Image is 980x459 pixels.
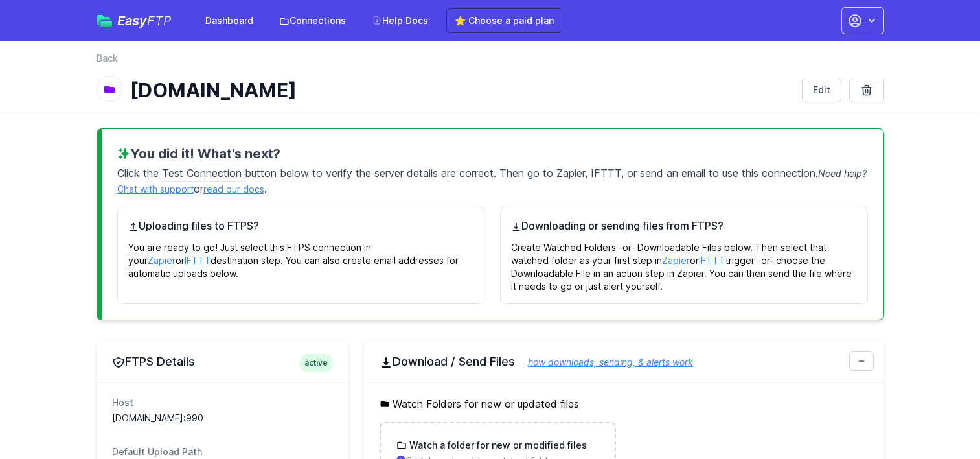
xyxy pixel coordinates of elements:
[159,165,245,182] span: Test Connection
[130,78,792,102] h1: [DOMAIN_NAME]
[515,357,693,368] a: how downloads, sending, & alerts work
[97,14,172,27] a: EasyFTP
[380,354,869,370] h2: Download / Send Files
[128,218,474,233] h4: Uploading files to FTPS?
[802,78,841,102] a: Edit
[407,439,587,452] h3: Watch a folder for new or modified files
[271,9,354,32] a: Connections
[662,255,690,266] a: Zapier
[117,145,868,163] h3: You did it! What's next?
[97,52,884,73] nav: Breadcrumb
[299,354,333,372] span: active
[117,14,172,27] span: Easy
[112,354,333,370] h2: FTPS Details
[147,13,172,29] span: FTP
[97,15,112,27] img: easyftp_logo.png
[511,233,857,293] p: Create Watched Folders -or- Downloadable Files below. Then select that watched folder as your fir...
[112,445,333,458] dt: Default Upload Path
[380,396,869,412] h5: Watch Folders for new or updated files
[915,394,964,443] iframe: Drift Widget Chat Controller
[203,183,264,194] a: read our docs
[699,255,725,266] a: IFTTT
[112,412,333,425] dd: [DOMAIN_NAME]:990
[818,168,867,179] span: Need help?
[511,218,857,233] h4: Downloading or sending files from FTPS?
[117,183,194,194] a: Chat with support
[148,255,176,266] a: Zapier
[128,233,474,280] p: You are ready to go! Just select this FTPS connection in your or destination step. You can also c...
[97,52,118,65] a: Back
[446,8,562,33] a: ⭐ Choose a paid plan
[117,163,868,196] p: Click the button below to verify the server details are correct. Then go to Zapier, IFTTT, or sen...
[185,255,211,266] a: IFTTT
[364,9,436,32] a: Help Docs
[198,9,261,32] a: Dashboard
[112,396,333,409] dt: Host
